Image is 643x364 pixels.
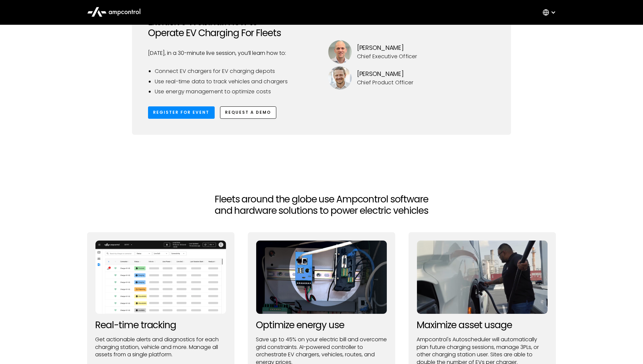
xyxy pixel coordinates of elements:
h2: Exclusive Webinar: How to Operate EV Charging For Fleets [148,16,315,39]
li: Connect EV chargers for EV charging depots [155,68,315,75]
img: Ampcontrol EV charging management system for on time departure [417,240,548,314]
h2: Fleets around the globe use Ampcontrol software and hardware solutions to power electric vehicles [208,194,435,216]
li: Use energy management to optimize costs [155,88,315,95]
p: Get actionable alerts and diagnostics for each charging station, vehicle and more. Manage all ass... [95,336,226,358]
h2: Real-time tracking [95,320,226,331]
div: Chief Product Officer [357,79,413,86]
p: [DATE], in a 30-minute live session, you’ll learn how to: [148,50,315,57]
img: Ampcontrol EV fleet charging solutions for energy management [256,240,387,314]
div: Chief Executive Officer [357,53,417,60]
img: Ampcontrol EV charging management system for on time departure [95,240,226,314]
li: Use real-time data to track vehicles and chargers [155,78,315,85]
a: Request a demo [220,106,276,119]
h2: Maximize asset usage [417,320,548,331]
div: [PERSON_NAME] [357,43,417,53]
div: [PERSON_NAME] [357,69,413,79]
a: Register for Event [148,106,215,119]
h2: Optimize energy use [256,320,387,331]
